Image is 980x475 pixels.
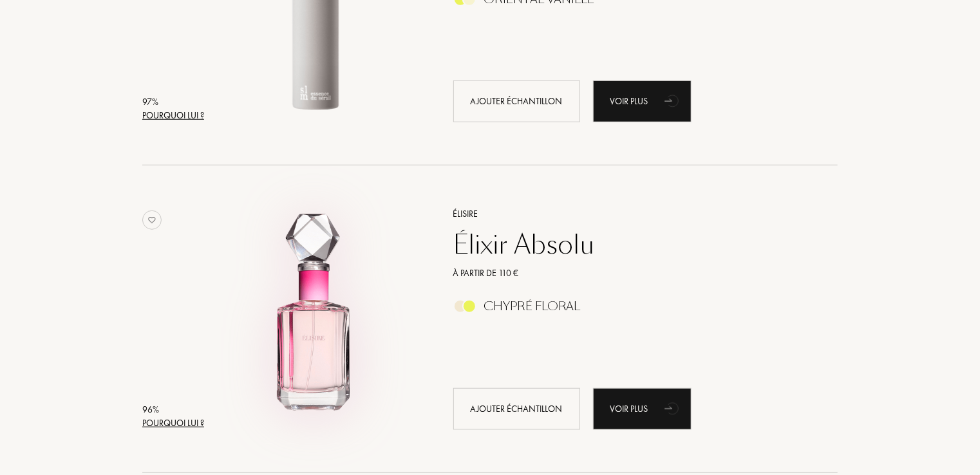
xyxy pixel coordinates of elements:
div: Chypré Floral [484,299,581,313]
a: Élixir Absolu Élisire [209,191,434,444]
a: Élisire [444,207,819,221]
div: Pourquoi lui ? [142,109,204,122]
div: 96 % [142,403,204,416]
img: Élixir Absolu Élisire [209,205,423,420]
div: Ajouter échantillon [453,388,580,430]
div: Pourquoi lui ? [142,416,204,430]
a: À partir de 110 € [444,266,819,280]
a: Voir plusanimation [593,388,692,430]
a: Voir plusanimation [593,80,692,122]
div: Ajouter échantillon [453,80,580,122]
img: no_like_p.png [142,210,162,230]
div: animation [660,88,686,113]
div: 97 % [142,95,204,109]
div: animation [660,395,686,421]
div: Voir plus [593,388,692,430]
div: Voir plus [593,80,692,122]
a: Élixir Absolu [444,229,819,260]
a: Chypré Floral [444,303,819,317]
